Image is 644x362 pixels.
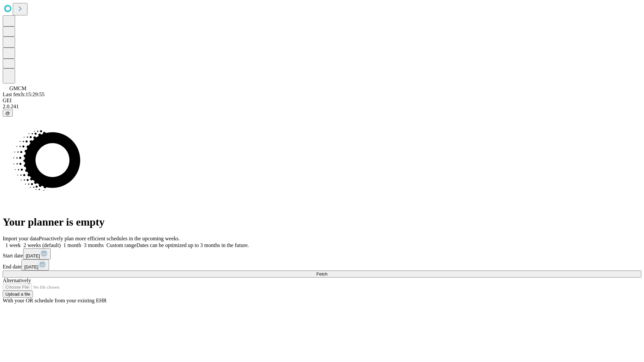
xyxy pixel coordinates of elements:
[23,248,51,259] button: [DATE]
[84,242,104,248] span: 3 months
[21,259,49,270] button: [DATE]
[5,111,10,116] span: @
[3,98,641,104] div: GEI
[9,85,26,91] span: GMCM
[5,242,21,248] span: 1 week
[3,248,641,259] div: Start date
[3,259,641,270] div: End date
[39,236,180,241] span: Proactively plan more efficient schedules in the upcoming weeks.
[3,92,45,97] span: Last fetch: 15:29:55
[3,298,107,303] span: With your OR schedule from your existing EHR
[316,271,327,277] span: Fetch
[3,110,13,117] button: @
[3,278,31,283] span: Alternatively
[106,242,136,248] span: Custom range
[3,270,641,278] button: Fetch
[24,264,38,269] span: [DATE]
[3,104,641,110] div: 2.0.241
[3,216,641,228] h1: Your planner is empty
[23,242,61,248] span: 2 weeks (default)
[63,242,81,248] span: 1 month
[137,242,249,248] span: Dates can be optimized up to 3 months in the future.
[3,291,33,298] button: Upload a file
[3,236,39,241] span: Import your data
[26,253,40,258] span: [DATE]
